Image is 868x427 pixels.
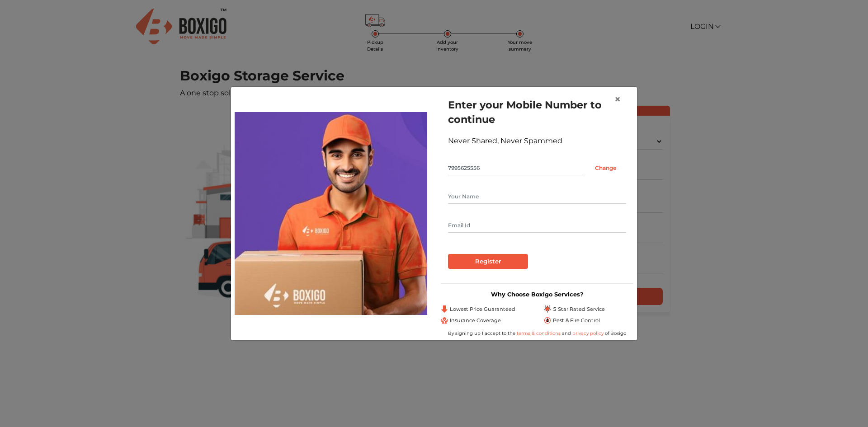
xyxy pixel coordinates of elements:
span: × [614,93,621,106]
a: privacy policy [571,330,605,336]
input: Mobile No [448,161,585,175]
a: terms & conditions [517,330,562,336]
span: Lowest Price Guaranteed [450,305,515,313]
button: Close [607,87,628,112]
div: By signing up I accept to the and of Boxigo [441,330,633,337]
span: Insurance Coverage [450,317,501,324]
span: Pest & Fire Control [553,317,600,324]
span: 5 Star Rated Service [553,305,605,313]
input: Email Id [448,218,626,233]
div: Never Shared, Never Spammed [448,136,626,146]
h3: Why Choose Boxigo Services? [441,291,633,298]
input: Your Name [448,189,626,204]
input: Register [448,254,528,269]
h1: Enter your Mobile Number to continue [448,98,626,127]
input: Change [585,161,626,175]
img: storage-img [235,112,427,314]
